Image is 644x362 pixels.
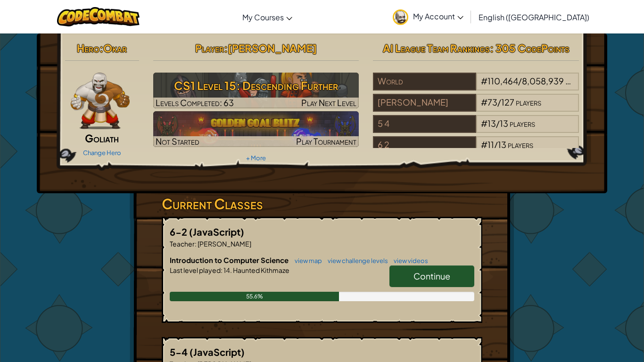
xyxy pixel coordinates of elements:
[508,139,533,150] span: players
[481,75,487,86] span: #
[393,9,408,25] img: avatar
[170,266,221,274] span: Last level played
[389,257,428,264] a: view videos
[481,118,487,129] span: #
[373,136,476,154] div: 6 2
[487,118,496,129] span: 13
[197,239,251,248] span: [PERSON_NAME]
[388,2,468,32] a: My Account
[494,139,498,150] span: /
[481,97,487,107] span: #
[373,145,579,156] a: 6 2#11/13players
[522,75,564,86] span: 8,058,939
[156,136,199,147] span: Not Started
[170,239,195,248] span: Teacher
[189,226,244,238] span: (JavaScript)
[487,139,494,150] span: 11
[242,12,284,22] span: My Courses
[57,7,140,26] img: CodeCombat logo
[500,118,508,129] span: 13
[479,12,589,22] span: English ([GEOGRAPHIC_DATA])
[373,115,476,133] div: 5 4
[153,73,359,108] a: Play Next Level
[103,41,127,55] span: Okar
[223,266,232,274] span: 14.
[373,82,579,92] a: World#110,464/8,058,939players
[162,193,482,214] h3: Current Classes
[153,111,359,147] a: Not StartedPlay Tournament
[85,132,119,145] span: Goliath
[190,346,245,358] span: (JavaScript)
[373,94,476,112] div: [PERSON_NAME]
[296,136,356,147] span: Play Tournament
[474,4,594,30] a: English ([GEOGRAPHIC_DATA])
[238,4,297,30] a: My Courses
[83,149,121,156] a: Change Hero
[373,73,476,90] div: World
[373,124,579,135] a: 5 4#13/13players
[497,97,501,107] span: /
[170,346,190,358] span: 5-4
[301,97,356,108] span: Play Next Level
[153,75,359,96] h3: CS1 Level 15: Descending Further
[487,75,518,86] span: 110,464
[413,11,463,21] span: My Account
[170,226,189,238] span: 6-2
[498,139,506,150] span: 13
[518,75,522,86] span: /
[195,239,197,248] span: :
[481,139,487,150] span: #
[153,111,359,147] img: Golden Goal
[501,97,514,107] span: 127
[170,255,290,264] span: Introduction to Computer Science
[373,103,579,114] a: [PERSON_NAME]#73/127players
[383,41,490,55] span: AI League Team Rankings
[195,41,224,55] span: Player
[71,73,130,129] img: goliath-pose.png
[490,41,570,55] span: : 305 CodePoints
[323,257,388,264] a: view challenge levels
[565,75,591,86] span: players
[228,41,317,55] span: [PERSON_NAME]
[510,118,535,129] span: players
[246,154,266,162] a: + More
[77,41,99,55] span: Hero
[99,41,103,55] span: :
[413,271,450,281] span: Continue
[496,118,500,129] span: /
[290,257,322,264] a: view map
[487,97,497,107] span: 73
[170,292,339,301] div: 55.6%
[232,266,289,274] span: Haunted Kithmaze
[156,97,234,108] span: Levels Completed: 63
[516,97,541,107] span: players
[221,266,223,274] span: :
[224,41,228,55] span: :
[153,73,359,108] img: CS1 Level 15: Descending Further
